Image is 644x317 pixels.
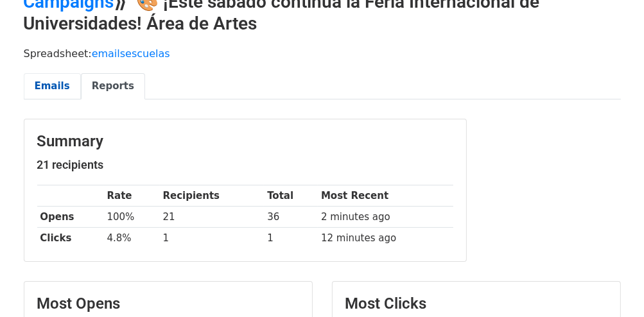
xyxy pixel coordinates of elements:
td: 36 [264,207,318,228]
td: 100% [104,207,160,228]
iframe: Chat Widget [580,255,644,317]
th: Rate [104,185,160,207]
th: Opens [37,207,104,228]
a: emailsescuelas [92,47,170,60]
h5: 21 recipients [37,158,453,172]
td: 21 [160,207,265,228]
h3: Most Opens [37,295,299,313]
th: Clicks [37,228,104,249]
td: 2 minutes ago [318,207,453,228]
td: 1 [160,228,265,249]
h3: Most Clicks [345,295,607,313]
p: Spreadsheet: [24,47,621,60]
td: 12 minutes ago [318,228,453,249]
div: Widget de chat [580,255,644,317]
a: Reports [81,73,145,99]
th: Total [264,185,318,207]
th: Most Recent [318,185,453,207]
td: 4.8% [104,228,160,249]
a: Emails [24,73,81,99]
h3: Summary [37,132,453,151]
th: Recipients [160,185,265,207]
td: 1 [264,228,318,249]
